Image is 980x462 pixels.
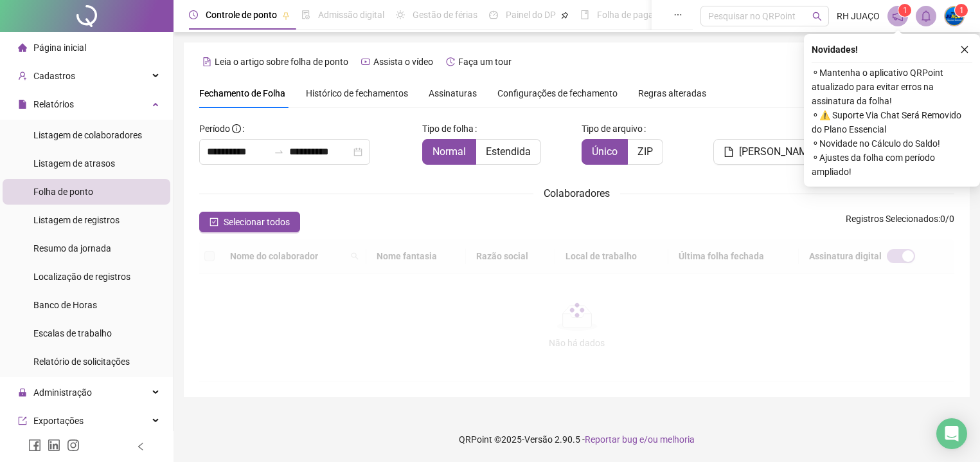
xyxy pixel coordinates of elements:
span: bell [920,10,932,22]
div: Open Intercom Messenger [936,418,967,449]
span: Faça um tour [458,57,512,67]
span: Novidades ! [812,42,858,57]
span: ⚬ ⚠️ Suporte Via Chat Será Removido do Plano Essencial [812,108,972,136]
span: Listagem de atrasos [33,158,115,169]
span: file [724,147,734,157]
span: Configurações de fechamento [497,89,618,98]
span: Administração [33,387,92,398]
span: Selecionar todos [224,215,290,229]
span: 1 [959,6,964,15]
span: facebook [28,439,41,452]
span: export [18,416,27,425]
span: Cadastros [33,71,75,81]
span: file-text [202,57,211,66]
span: Histórico de fechamentos [306,88,408,98]
span: RH JUAÇO [837,9,880,23]
span: ZIP [637,145,653,158]
span: user-add [18,71,27,80]
span: notification [892,10,904,22]
span: [PERSON_NAME] [739,144,816,160]
span: Fechamento de Folha [199,88,285,98]
span: swap-right [274,147,284,157]
span: instagram [67,439,80,452]
sup: Atualize o seu contato no menu Meus Dados [955,4,968,17]
span: : 0 / 0 [846,212,954,232]
span: Banco de Horas [33,300,97,310]
span: Relatório de solicitações [33,356,130,367]
span: left [136,442,145,451]
span: Controle de ponto [206,10,277,20]
span: pushpin [282,12,290,19]
span: Tipo de arquivo [582,122,643,136]
span: Leia o artigo sobre folha de ponto [215,57,348,67]
span: close [960,45,969,54]
span: Relatórios [33,99,74,109]
span: Painel do DP [506,10,556,20]
span: 1 [903,6,907,15]
span: ⚬ Mantenha o aplicativo QRPoint atualizado para evitar erros na assinatura da folha! [812,66,972,108]
img: 66582 [945,6,964,26]
span: Página inicial [33,42,86,53]
span: info-circle [232,124,241,133]
span: Folha de pagamento [597,10,679,20]
span: Localização de registros [33,272,130,282]
span: linkedin [48,439,60,452]
span: Reportar bug e/ou melhoria [585,434,695,445]
span: dashboard [489,10,498,19]
span: Exportações [33,416,84,426]
span: file [18,100,27,109]
span: ellipsis [673,10,682,19]
span: home [18,43,27,52]
span: Registros Selecionados [846,214,938,224]
span: Estendida [486,145,531,158]
span: to [274,147,284,157]
sup: 1 [898,4,911,17]
span: Normal [432,145,466,158]
span: file-done [301,10,310,19]
span: pushpin [561,12,569,19]
span: Assista o vídeo [373,57,433,67]
span: ⚬ Novidade no Cálculo do Saldo! [812,136,972,151]
span: youtube [361,57,370,66]
span: Colaboradores [544,187,610,199]
span: Gestão de férias [413,10,477,20]
span: Assinaturas [429,89,477,98]
span: sun [396,10,405,19]
span: history [446,57,455,66]
footer: QRPoint © 2025 - 2.90.5 - [174,417,980,462]
span: search [812,12,822,21]
span: lock [18,388,27,397]
span: Tipo de folha [422,122,474,136]
span: Listagem de registros [33,215,120,225]
span: book [580,10,589,19]
span: clock-circle [189,10,198,19]
span: Resumo da jornada [33,243,111,254]
span: Regras alteradas [638,89,706,98]
span: check-square [209,217,218,226]
span: ⚬ Ajustes da folha com período ampliado! [812,151,972,179]
button: Selecionar todos [199,212,300,232]
span: Folha de ponto [33,187,93,197]
span: Período [199,124,230,134]
span: Único [592,145,618,158]
span: Escalas de trabalho [33,328,112,338]
span: Listagem de colaboradores [33,130,142,140]
button: [PERSON_NAME] [713,139,826,165]
span: Versão [524,434,553,445]
span: Admissão digital [318,10,384,20]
